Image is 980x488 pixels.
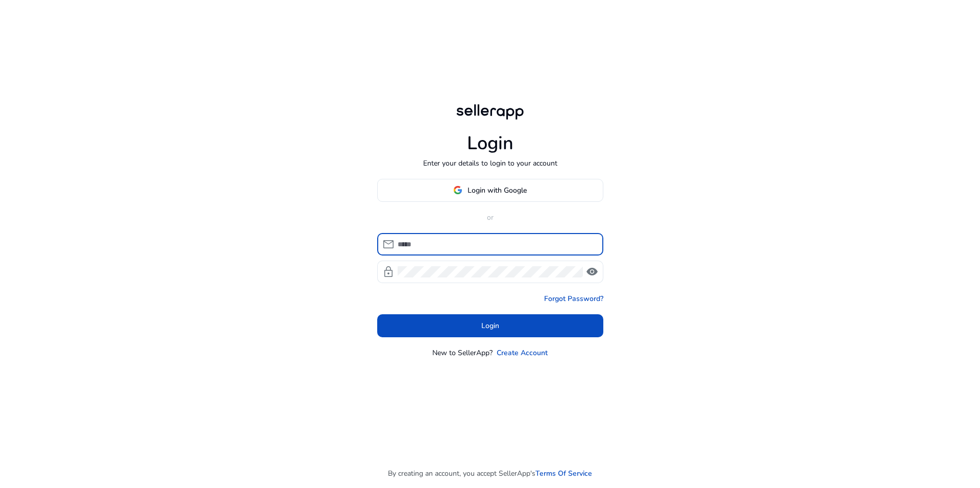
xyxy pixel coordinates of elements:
[382,266,395,278] span: lock
[377,314,603,337] button: Login
[468,185,527,196] span: Login with Google
[467,132,513,154] h1: Login
[423,158,557,169] p: Enter your details to login to your account
[497,347,548,358] a: Create Account
[377,212,603,223] p: or
[535,468,592,479] a: Terms Of Service
[544,293,603,304] a: Forgot Password?
[377,179,603,202] button: Login with Google
[586,266,598,278] span: visibility
[453,185,462,195] img: google-logo.svg
[432,347,493,358] p: New to SellerApp?
[481,320,499,331] span: Login
[382,238,395,250] span: mail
